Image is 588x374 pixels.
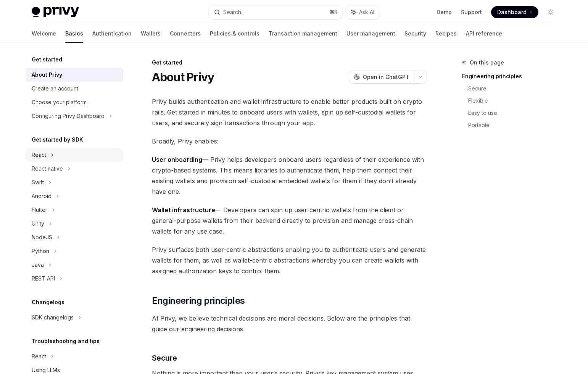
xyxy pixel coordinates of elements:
[32,337,100,346] h5: Troubleshooting and tips
[437,8,452,16] a: Demo
[32,247,49,256] div: Python
[152,206,215,214] strong: Wallet infrastructure
[359,8,374,16] span: Ask AI
[152,70,214,84] h1: About Privy
[32,98,87,107] div: Choose your platform
[32,352,46,361] div: React
[152,136,427,147] span: Broadly, Privy enables:
[152,205,427,237] span: — Developers can spin up user-centric wallets from the client or general-purpose wallets from the...
[32,111,105,121] div: Configuring Privy Dashboard
[346,5,380,19] button: Ask AI
[209,5,342,19] button: Search...⌘K
[545,6,557,18] button: Toggle dark mode
[32,178,44,187] div: Swift
[152,313,427,334] span: At Privy, we believe technical decisions are moral decisions. Below are the principles that guide...
[32,70,62,79] div: About Privy
[32,233,52,242] div: NodeJS
[152,96,427,128] span: Privy builds authentication and wallet infrastructure to enable better products built on crypto r...
[466,24,502,43] a: API reference
[32,135,83,144] h5: Get started by SDK
[65,24,83,43] a: Basics
[461,8,482,16] a: Support
[32,274,55,283] div: REST API
[26,82,123,95] a: Create an account
[92,24,132,43] a: Authentication
[468,119,563,131] a: Portable
[32,24,56,43] a: Welcome
[32,55,62,64] h5: Get started
[491,6,538,18] a: Dashboard
[152,244,427,276] span: Privy surfaces both user-centric abstractions enabling you to authenticate users and generate wal...
[32,219,44,228] div: Unity
[468,95,563,107] a: Flexible
[32,164,63,173] div: React native
[32,192,52,201] div: Android
[26,68,123,82] a: About Privy
[26,95,123,109] a: Choose your platform
[468,107,563,119] a: Easy to use
[462,70,563,82] a: Engineering principles
[470,58,504,67] span: On this page
[32,313,74,322] div: SDK changelogs
[330,9,338,15] span: ⌘ K
[152,353,177,363] span: Secure
[32,298,64,307] h5: Changelogs
[497,8,527,16] span: Dashboard
[363,73,409,81] span: Open in ChatGPT
[210,24,259,43] a: Policies & controls
[346,24,395,43] a: User management
[404,24,426,43] a: Security
[349,71,414,84] button: Open in ChatGPT
[152,59,427,66] div: Get started
[32,84,78,93] div: Create an account
[32,260,44,269] div: Java
[32,7,79,18] img: light logo
[269,24,337,43] a: Transaction management
[32,150,46,160] div: React
[152,156,202,163] strong: User onboarding
[435,24,457,43] a: Recipes
[152,295,245,307] span: Engineering principles
[468,82,563,95] a: Secure
[141,24,161,43] a: Wallets
[170,24,201,43] a: Connectors
[152,154,427,197] span: — Privy helps developers onboard users regardless of their experience with crypto-based systems. ...
[32,205,47,214] div: Flutter
[223,8,245,17] div: Search...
